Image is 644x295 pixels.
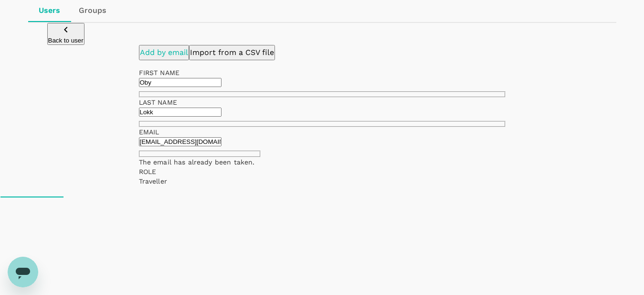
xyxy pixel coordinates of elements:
h6: Add by email [140,46,188,59]
button: Back to user [47,23,84,45]
div: FIRST NAME [139,68,506,77]
h6: Import from a CSV file [190,46,274,59]
div: Traveller [139,176,506,186]
iframe: Button to launch messaging window [8,257,38,287]
p: Back to user [48,37,84,44]
p: The email has already been taken. [139,157,261,167]
div: ROLE [139,167,506,176]
div: EMAIL [139,127,261,137]
div: LAST NAME [139,98,506,107]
